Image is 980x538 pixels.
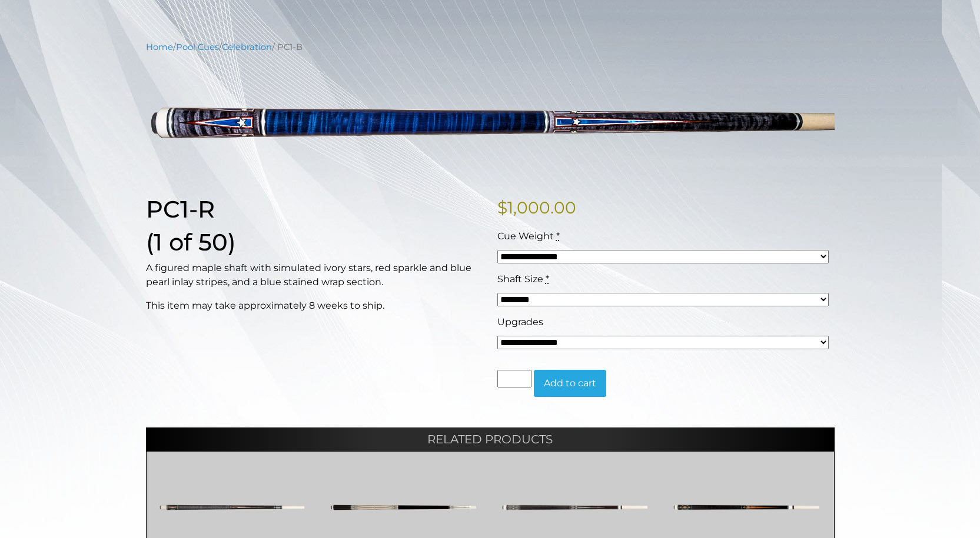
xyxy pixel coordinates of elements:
[497,198,507,218] span: $
[146,299,483,313] p: This item may take approximately 8 weeks to ship.
[146,195,483,223] h1: PC1-R
[497,230,554,242] span: Cue Weight
[497,273,543,285] span: Shaft Size
[222,42,272,52] a: Celebration
[146,42,173,52] a: Home
[146,261,483,289] p: A figured maple shaft with simulated ivory stars, red sparkle and blue pearl inlay stripes, and a...
[497,370,531,387] input: Product quantity
[546,273,549,285] abbr: required
[146,228,483,256] h1: (1 of 50)
[146,427,835,451] h2: Related products
[497,198,576,218] bdi: 1,000.00
[534,370,606,397] button: Add to cart
[497,316,543,328] span: Upgrades
[176,42,219,52] a: Pool Cues
[556,230,560,242] abbr: required
[146,62,835,177] img: PC1-B.png
[146,41,835,54] nav: Breadcrumb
